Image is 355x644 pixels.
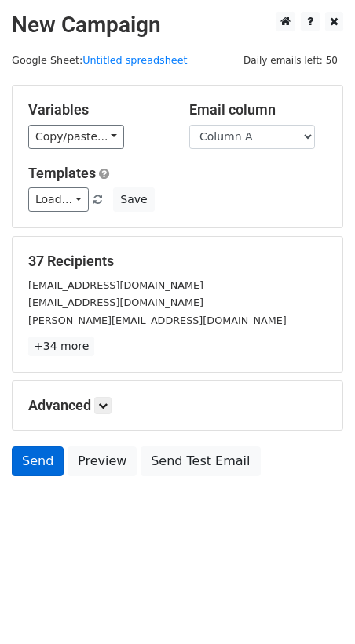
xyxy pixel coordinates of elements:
h5: Email column [189,101,327,118]
a: Send [12,446,64,476]
small: [EMAIL_ADDRESS][DOMAIN_NAME] [28,297,203,308]
a: Preview [68,446,137,476]
h2: New Campaign [12,12,343,38]
h5: Advanced [28,397,327,414]
small: Google Sheet: [12,54,188,66]
small: [EMAIL_ADDRESS][DOMAIN_NAME] [28,279,203,291]
span: Daily emails left: 50 [238,52,343,69]
button: Save [113,187,154,212]
h5: 37 Recipients [28,253,327,270]
a: +34 more [28,337,94,356]
a: Untitled spreadsheet [82,54,187,66]
a: Copy/paste... [28,125,124,149]
a: Daily emails left: 50 [238,54,343,66]
a: Templates [28,165,96,181]
a: Send Test Email [141,446,260,476]
a: Load... [28,187,89,212]
h5: Variables [28,101,166,118]
small: [PERSON_NAME][EMAIL_ADDRESS][DOMAIN_NAME] [28,315,287,326]
iframe: Chat Widget [276,569,355,644]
